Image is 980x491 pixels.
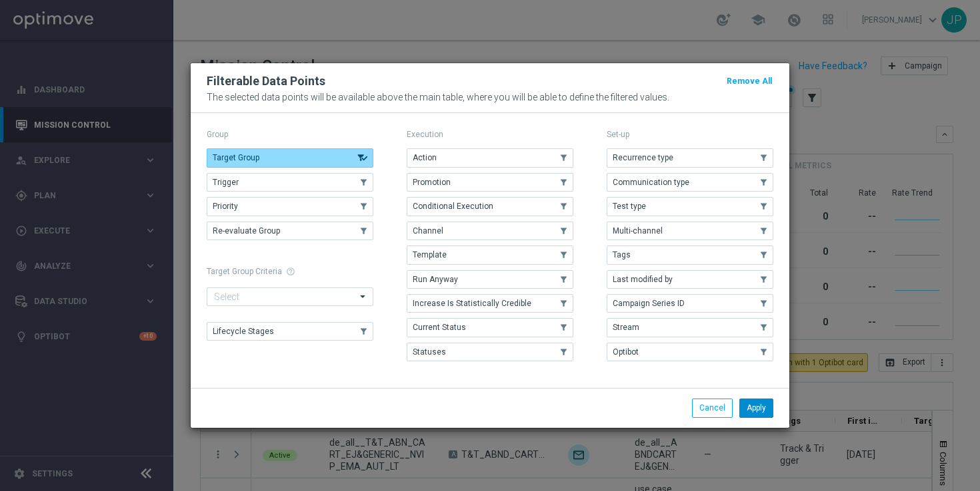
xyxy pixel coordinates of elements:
button: Optibot [607,343,773,361]
button: Current Status [407,318,573,337]
button: Promotion [407,173,573,192]
button: Cancel [692,399,733,417]
button: Remove All [725,74,773,88]
button: Trigger [207,173,373,192]
p: Group [207,129,373,140]
span: Communication type [613,178,689,187]
span: Target Group [213,153,259,162]
button: Apply [739,399,773,417]
span: Optibot [613,347,639,357]
span: Lifecycle Stages [213,327,274,336]
button: Action [407,148,573,167]
h2: Filterable Data Points [207,73,325,89]
button: Multi-channel [607,222,773,240]
button: Tags [607,245,773,264]
button: Conditional Execution [407,197,573,216]
button: Channel [407,222,573,240]
span: Recurrence type [613,153,673,162]
span: Trigger [213,178,239,187]
span: Channel [413,226,443,236]
span: help_outline [286,267,295,276]
h1: Target Group Criteria [207,267,373,276]
p: Set-up [607,129,773,140]
span: Stream [613,323,639,332]
span: Template [413,250,447,259]
button: Re-evaluate Group [207,222,373,240]
span: Conditional Execution [413,202,493,211]
button: Last modified by [607,270,773,289]
span: Run Anyway [413,275,458,284]
button: Stream [607,318,773,337]
span: Priority [213,202,238,211]
span: Increase Is Statistically Credible [413,299,531,308]
button: Test type [607,197,773,216]
span: Test type [613,202,646,211]
span: Promotion [413,178,451,187]
span: Last modified by [613,275,673,284]
button: Communication type [607,173,773,192]
span: Multi-channel [613,226,663,236]
button: Run Anyway [407,270,573,289]
button: Campaign Series ID [607,294,773,313]
span: Campaign Series ID [613,299,685,308]
button: Increase Is Statistically Credible [407,294,573,313]
p: Execution [407,129,573,140]
button: Template [407,245,573,264]
span: Tags [613,250,631,259]
span: Current Status [413,323,466,332]
button: Recurrence type [607,148,773,167]
button: Priority [207,197,373,216]
span: Re-evaluate Group [213,226,280,236]
span: Statuses [413,347,446,357]
button: Statuses [407,343,573,361]
button: Lifecycle Stages [207,322,373,341]
span: Action [413,153,437,162]
p: The selected data points will be available above the main table, where you will be able to define... [207,92,773,102]
button: Target Group [207,148,373,167]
